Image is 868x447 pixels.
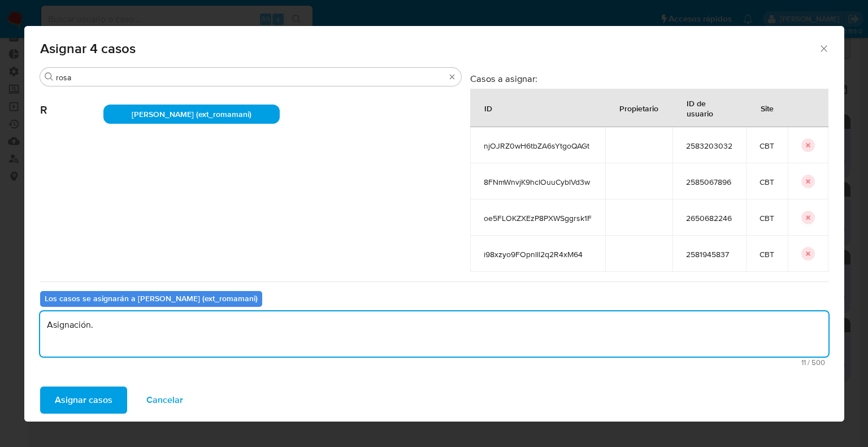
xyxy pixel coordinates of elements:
button: Cerrar ventana [818,43,828,53]
span: [PERSON_NAME] (ext_romamani) [132,109,251,120]
span: 2581945837 [686,249,732,259]
span: R [40,86,103,117]
span: Asignar 4 casos [40,42,819,55]
div: assign-modal [24,26,844,422]
span: CBT [759,177,774,187]
span: i98xzyo9FOpnlll2q2R4xM64 [484,249,592,259]
h3: Casos a asignar: [470,73,828,84]
span: 2650682246 [686,213,732,223]
button: Borrar [448,72,457,81]
span: njOJRZ0wH6tbZA6sYtgoQAGt [484,141,592,151]
span: CBT [759,213,774,223]
span: 8FNmWnvjK9hcIOuuCyblVd3w [484,177,592,187]
span: oe5FLOKZXEzP8PXWSggrsk1F [484,213,592,223]
button: icon-button [801,211,815,224]
span: 2585067896 [686,177,732,187]
span: CBT [759,249,774,259]
span: Cancelar [146,388,183,413]
span: 2583203032 [686,141,732,151]
div: ID de usuario [673,89,745,127]
button: Buscar [45,72,54,81]
button: icon-button [801,175,815,188]
button: Cancelar [132,387,198,414]
span: CBT [759,141,774,151]
span: Máximo 500 caracteres [44,359,825,366]
button: icon-button [801,247,815,261]
div: [PERSON_NAME] (ext_romamani) [103,105,280,124]
b: Los casos se asignarán a [PERSON_NAME] (ext_romamani) [45,293,258,304]
textarea: Asignación. [40,311,828,357]
button: icon-button [801,138,815,152]
input: Buscar analista [56,72,445,83]
div: Site [747,94,787,121]
span: Asignar casos [55,388,112,413]
div: Propietario [606,94,672,121]
div: ID [471,94,506,121]
button: Asignar casos [40,387,127,414]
